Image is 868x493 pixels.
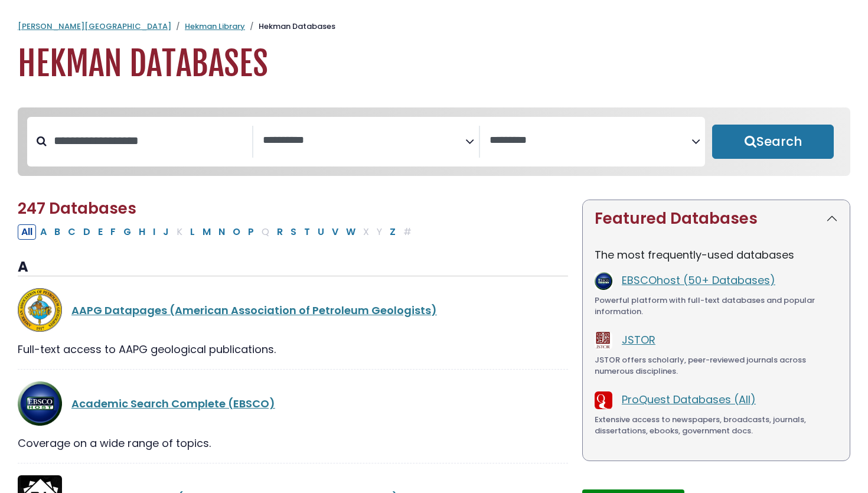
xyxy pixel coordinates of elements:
a: EBSCOhost (50+ Databases) [622,273,775,288]
a: AAPG Datapages (American Association of Petroleum Geologists) [71,303,437,318]
button: Filter Results T [301,224,314,240]
button: Filter Results F [107,224,119,240]
button: Filter Results D [80,224,94,240]
button: Filter Results R [273,224,286,240]
p: The most frequently-used databases [595,247,838,263]
button: Filter Results S [287,224,300,240]
div: JSTOR offers scholarly, peer-reviewed journals across numerous disciplines. [595,354,838,377]
button: Filter Results C [64,224,79,240]
button: Filter Results W [342,224,359,240]
button: Filter Results L [187,224,198,240]
button: Filter Results B [51,224,64,240]
div: Powerful platform with full-text databases and popular information. [595,295,838,318]
li: Hekman Databases [245,21,335,32]
button: Submit for Search Results [712,125,834,159]
div: Full-text access to AAPG geological publications. [18,341,568,357]
nav: Search filters [18,107,850,176]
a: ProQuest Databases (All) [622,392,756,407]
button: Filter Results M [199,224,214,240]
input: Search database by title or keyword [47,131,252,151]
button: Filter Results U [314,224,328,240]
button: Filter Results H [135,224,149,240]
a: Academic Search Complete (EBSCO) [71,396,275,411]
h1: Hekman Databases [18,44,850,84]
textarea: Search [490,135,691,147]
h3: A [18,259,568,276]
button: Filter Results E [94,224,106,240]
a: Hekman Library [185,21,245,32]
button: Filter Results J [159,224,172,240]
button: Filter Results A [37,224,50,240]
div: Coverage on a wide range of topics. [18,435,568,451]
button: Filter Results O [229,224,244,240]
nav: breadcrumb [18,21,850,32]
button: Filter Results I [149,224,159,240]
button: Filter Results Z [386,224,399,240]
button: Filter Results V [328,224,342,240]
button: Filter Results N [215,224,229,240]
div: Alpha-list to filter by first letter of database name [18,224,416,239]
span: 247 Databases [18,198,136,219]
button: Filter Results G [120,224,135,240]
button: Filter Results P [244,224,257,240]
div: Extensive access to newspapers, broadcasts, journals, dissertations, ebooks, government docs. [595,414,838,437]
button: Featured Databases [583,200,850,237]
a: [PERSON_NAME][GEOGRAPHIC_DATA] [18,21,171,32]
button: All [18,224,36,240]
textarea: Search [263,135,465,147]
a: JSTOR [622,332,655,347]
